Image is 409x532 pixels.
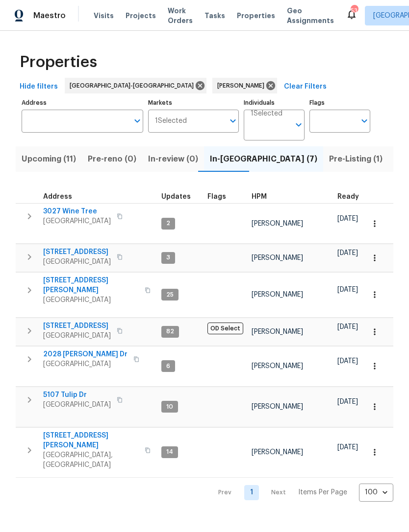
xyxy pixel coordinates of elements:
[351,6,358,16] div: 53
[207,323,243,334] span: OD Select
[33,11,66,21] span: Maestro
[43,431,139,450] span: [STREET_ADDRESS][PERSON_NAME]
[337,250,358,256] span: [DATE]
[88,152,136,166] span: Pre-reno (0)
[148,100,239,106] label: Markets
[43,247,111,257] span: [STREET_ADDRESS]
[252,193,267,200] span: HPM
[337,444,358,451] span: [DATE]
[43,207,111,216] span: 3027 Wine Tree
[162,291,178,299] span: 25
[292,118,306,132] button: Open
[22,152,76,166] span: Upcoming (11)
[298,487,347,497] p: Items Per Page
[148,152,198,166] span: In-review (0)
[43,359,128,369] span: [GEOGRAPHIC_DATA]
[337,398,358,405] span: [DATE]
[358,114,371,128] button: Open
[237,11,275,21] span: Properties
[252,363,303,370] span: [PERSON_NAME]
[43,349,128,359] span: 2028 [PERSON_NAME] Dr
[162,403,177,411] span: 10
[209,484,393,502] nav: Pagination Navigation
[359,480,393,505] div: 100
[43,331,111,341] span: [GEOGRAPHIC_DATA]
[337,324,358,330] span: [DATE]
[94,11,114,21] span: Visits
[329,152,383,166] span: Pre-Listing (1)
[43,295,139,305] span: [GEOGRAPHIC_DATA]
[252,220,303,227] span: [PERSON_NAME]
[244,100,305,106] label: Individuals
[252,328,303,335] span: [PERSON_NAME]
[337,193,359,200] span: Ready
[252,449,303,456] span: [PERSON_NAME]
[161,193,191,200] span: Updates
[162,219,174,228] span: 2
[43,400,111,410] span: [GEOGRAPHIC_DATA]
[204,12,225,19] span: Tasks
[43,193,72,200] span: Address
[168,6,193,25] span: Work Orders
[337,358,358,365] span: [DATE]
[43,321,111,331] span: [STREET_ADDRESS]
[70,81,198,91] span: [GEOGRAPHIC_DATA]-[GEOGRAPHIC_DATA]
[65,78,206,93] div: [GEOGRAPHIC_DATA]-[GEOGRAPHIC_DATA]
[337,215,358,222] span: [DATE]
[162,254,174,262] span: 3
[284,81,327,93] span: Clear Filters
[252,291,303,298] span: [PERSON_NAME]
[226,114,240,128] button: Open
[252,254,303,261] span: [PERSON_NAME]
[337,286,358,293] span: [DATE]
[210,152,317,166] span: In-[GEOGRAPHIC_DATA] (7)
[22,100,143,106] label: Address
[244,485,259,500] a: Goto page 1
[20,81,58,93] span: Hide filters
[252,403,303,410] span: [PERSON_NAME]
[43,276,139,295] span: [STREET_ADDRESS][PERSON_NAME]
[130,114,144,128] button: Open
[43,216,111,226] span: [GEOGRAPHIC_DATA]
[280,78,331,96] button: Clear Filters
[43,390,111,400] span: 5107 Tulip Dr
[337,193,368,200] div: Earliest renovation start date (first business day after COE or Checkout)
[162,327,178,336] span: 82
[155,117,187,125] span: 1 Selected
[20,57,97,67] span: Properties
[43,450,139,470] span: [GEOGRAPHIC_DATA], [GEOGRAPHIC_DATA]
[16,78,62,96] button: Hide filters
[217,81,268,91] span: [PERSON_NAME]
[251,110,282,118] span: 1 Selected
[162,362,174,370] span: 6
[43,257,111,267] span: [GEOGRAPHIC_DATA]
[212,78,277,93] div: [PERSON_NAME]
[162,448,177,456] span: 14
[287,6,334,25] span: Geo Assignments
[309,100,370,106] label: Flags
[126,11,156,21] span: Projects
[207,193,226,200] span: Flags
